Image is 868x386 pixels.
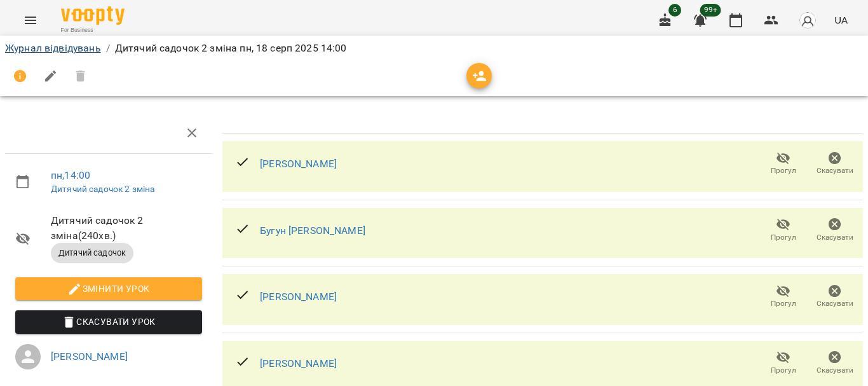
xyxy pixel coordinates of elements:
[771,365,796,376] span: Прогул
[51,169,90,181] a: пн , 14:00
[260,357,337,369] a: [PERSON_NAME]
[5,41,863,56] nav: breadcrumb
[260,291,337,303] a: [PERSON_NAME]
[51,350,128,362] a: [PERSON_NAME]
[5,42,101,54] a: Журнал відвідувань
[106,41,110,56] li: /
[809,212,860,248] button: Скасувати
[260,158,337,170] a: [PERSON_NAME]
[771,165,796,176] span: Прогул
[834,13,848,27] span: UA
[799,11,817,29] img: avatar_s.png
[757,146,809,182] button: Прогул
[15,5,46,36] button: Menu
[25,281,192,296] span: Змінити урок
[771,232,796,243] span: Прогул
[61,26,125,34] span: For Business
[771,298,796,309] span: Прогул
[51,213,202,243] span: Дитячий садочок 2 зміна ( 240 хв. )
[15,310,202,333] button: Скасувати Урок
[757,212,809,248] button: Прогул
[809,346,860,382] button: Скасувати
[829,8,853,32] button: UA
[809,146,860,182] button: Скасувати
[15,277,202,300] button: Змінити урок
[61,6,125,25] img: Voopty Logo
[817,365,853,376] span: Скасувати
[817,232,853,243] span: Скасувати
[809,279,860,315] button: Скасувати
[757,346,809,382] button: Прогул
[700,4,721,17] span: 99+
[51,247,133,259] span: Дитячий садочок
[817,298,853,309] span: Скасувати
[51,184,154,194] a: Дитячий садочок 2 зміна
[115,41,347,56] p: Дитячий садочок 2 зміна пн, 18 серп 2025 14:00
[757,279,809,315] button: Прогул
[260,224,365,237] a: Бугун [PERSON_NAME]
[817,165,853,176] span: Скасувати
[25,314,192,329] span: Скасувати Урок
[668,4,681,17] span: 6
